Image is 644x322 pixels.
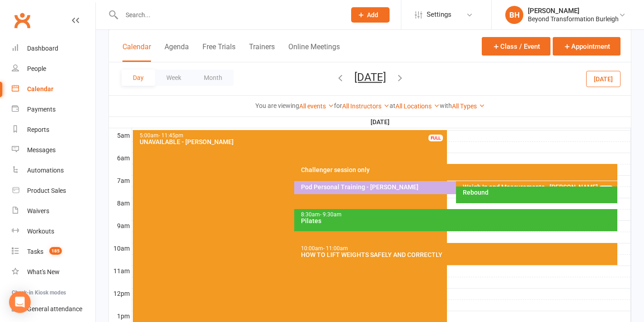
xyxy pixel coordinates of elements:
[12,99,95,120] a: Payments
[320,211,342,218] span: - 9:30am
[452,103,485,110] a: All Types
[395,103,440,110] a: All Locations
[323,245,348,252] span: - 11:00am
[27,228,54,235] div: Workouts
[12,38,95,59] a: Dashboard
[12,79,95,99] a: Calendar
[342,103,390,110] a: All Instructors
[367,11,378,19] span: Add
[390,102,395,109] strong: at
[9,291,31,313] div: Open Intercom Messenger
[139,139,445,145] div: UNAVAILABLE - [PERSON_NAME]
[27,126,49,133] div: Reports
[27,167,64,174] div: Automations
[301,218,616,224] div: Pilates
[27,207,49,215] div: Waivers
[109,266,132,277] th: 11am
[155,70,193,86] button: Week
[462,184,616,196] div: Weigh In and Measurements - [PERSON_NAME], [PERSON_NAME]...
[249,42,275,62] button: Trainers
[122,70,155,86] button: Day
[109,175,132,187] th: 7am
[193,70,234,86] button: Month
[440,102,452,109] strong: with
[27,268,60,275] div: What's New
[109,311,132,322] th: 1pm
[12,242,95,262] a: Tasks 185
[159,132,183,139] span: - 11:45pm
[202,42,235,62] button: Free Trials
[255,102,299,109] strong: You are viewing
[27,85,53,93] div: Calendar
[12,201,95,221] a: Waivers
[139,133,445,139] div: 5:00am
[12,59,95,79] a: People
[27,305,82,313] div: General attendance
[49,247,62,255] span: 185
[165,42,189,62] button: Agenda
[109,130,132,141] th: 5am
[132,117,631,128] th: [DATE]
[354,71,386,84] button: [DATE]
[12,140,95,160] a: Messages
[11,9,33,32] a: Clubworx
[12,221,95,242] a: Workouts
[528,7,619,15] div: [PERSON_NAME]
[109,198,132,209] th: 8am
[334,102,342,109] strong: for
[462,189,616,196] div: Rebound
[301,167,616,173] div: Challenger session only
[288,42,340,62] button: Online Meetings
[27,45,58,52] div: Dashboard
[12,181,95,201] a: Product Sales
[586,70,620,87] button: [DATE]
[299,103,334,110] a: All events
[482,37,550,56] button: Class / Event
[505,6,523,24] div: BH
[427,5,451,25] span: Settings
[27,65,46,72] div: People
[122,42,151,62] button: Calendar
[351,7,390,23] button: Add
[301,252,616,258] div: HOW TO LIFT WEIGHTS SAFELY AND CORRECTLY
[301,212,616,218] div: 8:30am
[109,243,132,254] th: 10am
[12,299,95,319] a: General attendance kiosk mode
[553,37,620,56] button: Appointment
[27,248,43,255] div: Tasks
[12,262,95,282] a: What's New
[599,186,613,192] div: FULL
[12,120,95,140] a: Reports
[301,184,606,190] div: Pod Personal Training - [PERSON_NAME]
[27,106,56,113] div: Payments
[528,15,619,23] div: Beyond Transformation Burleigh
[109,153,132,164] th: 6am
[109,220,132,232] th: 9am
[109,288,132,299] th: 12pm
[119,9,339,21] input: Search...
[428,135,443,141] div: FULL
[27,146,56,154] div: Messages
[301,246,616,252] div: 10:00am
[27,187,66,194] div: Product Sales
[12,160,95,181] a: Automations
